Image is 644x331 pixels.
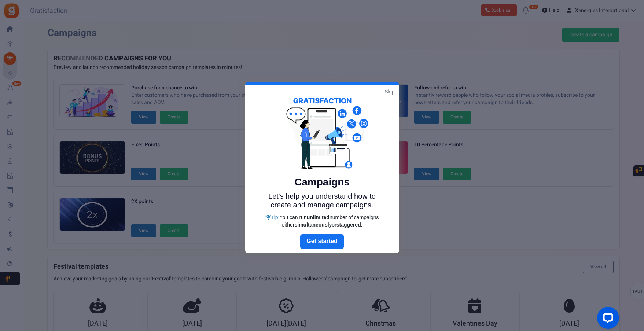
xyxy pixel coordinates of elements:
p: Let's help you understand how to create and manage campaigns. [262,192,383,209]
span: You can run number of campaigns either or . [279,214,379,228]
a: Skip [384,88,394,95]
strong: staggered [336,222,361,228]
a: Next [300,234,343,249]
strong: simultaneously [294,222,332,228]
strong: unlimited [307,214,330,220]
div: Tip: [262,214,383,228]
h5: Campaigns [262,176,383,188]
